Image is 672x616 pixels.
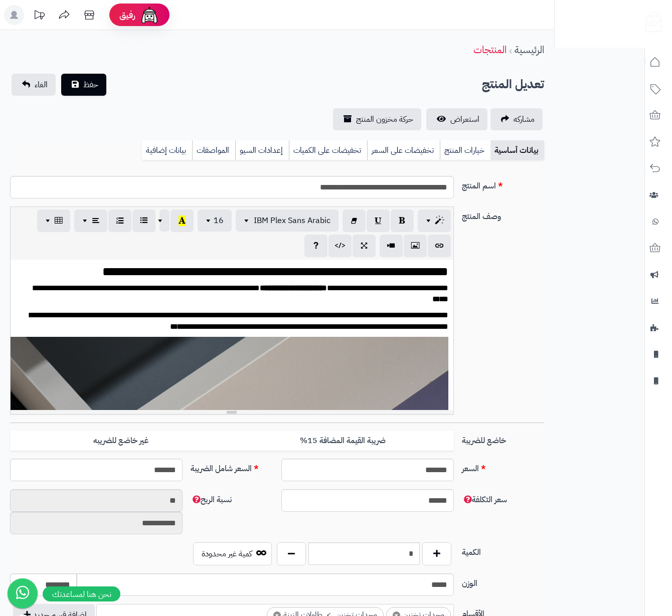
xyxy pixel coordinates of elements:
[367,140,440,160] a: تخفيضات على السعر
[83,79,98,91] span: حفظ
[482,74,544,95] h2: تعديل المنتج
[356,113,413,125] span: حركة مخزون المنتج
[214,215,224,227] span: 16
[61,74,106,96] button: حفظ
[235,140,289,160] a: إعدادات السيو
[254,215,330,227] span: IBM Plex Sans Arabic
[638,8,662,33] img: logo
[458,431,548,447] label: خاضع للضريبة
[515,42,544,57] a: الرئيسية
[187,459,277,475] label: السعر شامل الضريبة
[191,494,232,506] span: نسبة الربح
[142,140,192,160] a: بيانات إضافية
[490,108,543,130] a: مشاركه
[426,108,487,130] a: استعراض
[458,573,548,589] label: الوزن
[119,9,135,21] span: رفيق
[139,5,159,25] img: ai-face.png
[27,5,52,28] a: تحديثات المنصة
[12,74,56,96] a: الغاء
[490,140,544,160] a: بيانات أساسية
[458,176,548,192] label: اسم المنتج
[440,140,490,160] a: خيارات المنتج
[458,459,548,475] label: السعر
[236,210,339,232] button: IBM Plex Sans Arabic
[473,42,507,57] a: المنتجات
[10,431,232,451] label: غير خاضع للضريبه
[192,140,235,160] a: المواصفات
[333,108,421,130] a: حركة مخزون المنتج
[450,113,479,125] span: استعراض
[458,207,548,223] label: وصف المنتج
[458,542,548,558] label: الكمية
[462,494,507,506] span: سعر التكلفة
[232,431,453,451] label: ضريبة القيمة المضافة 15%
[198,210,232,232] button: 16
[35,79,48,91] span: الغاء
[514,113,535,125] span: مشاركه
[289,140,367,160] a: تخفيضات على الكميات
